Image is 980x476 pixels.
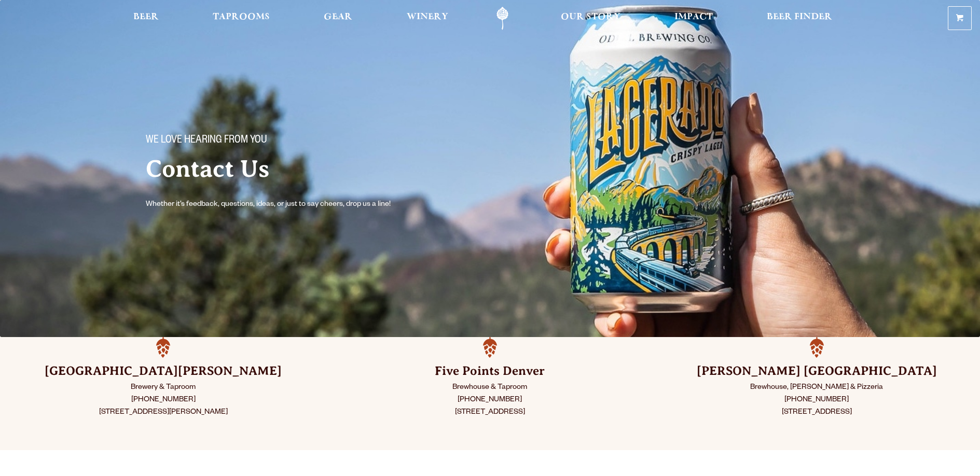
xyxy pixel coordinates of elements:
p: Whether it’s feedback, questions, ideas, or just to say cheers, drop us a line! [146,199,411,211]
span: Gear [324,13,352,21]
a: Beer [127,7,165,30]
span: Impact [674,13,713,21]
h3: [GEOGRAPHIC_DATA][PERSON_NAME] [26,363,301,380]
span: Our Story [561,13,620,21]
h3: Five Points Denver [353,363,628,380]
a: Odell Home [483,7,522,30]
p: Brewhouse, [PERSON_NAME] & Pizzeria [PHONE_NUMBER] [STREET_ADDRESS] [679,382,954,419]
span: We love hearing from you [146,134,267,148]
a: Beer Finder [760,7,839,30]
a: Winery [400,7,455,30]
span: Beer Finder [767,13,832,21]
a: Gear [317,7,359,30]
a: Impact [668,7,720,30]
p: Brewhouse & Taproom [PHONE_NUMBER] [STREET_ADDRESS] [353,382,628,419]
span: Beer [133,13,159,21]
h3: [PERSON_NAME] [GEOGRAPHIC_DATA] [679,363,954,380]
a: Taprooms [206,7,277,30]
span: Taprooms [213,13,270,21]
h2: Contact Us [146,156,470,182]
a: Our Story [554,7,627,30]
p: Brewery & Taproom [PHONE_NUMBER] [STREET_ADDRESS][PERSON_NAME] [26,382,301,419]
span: Winery [407,13,448,21]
